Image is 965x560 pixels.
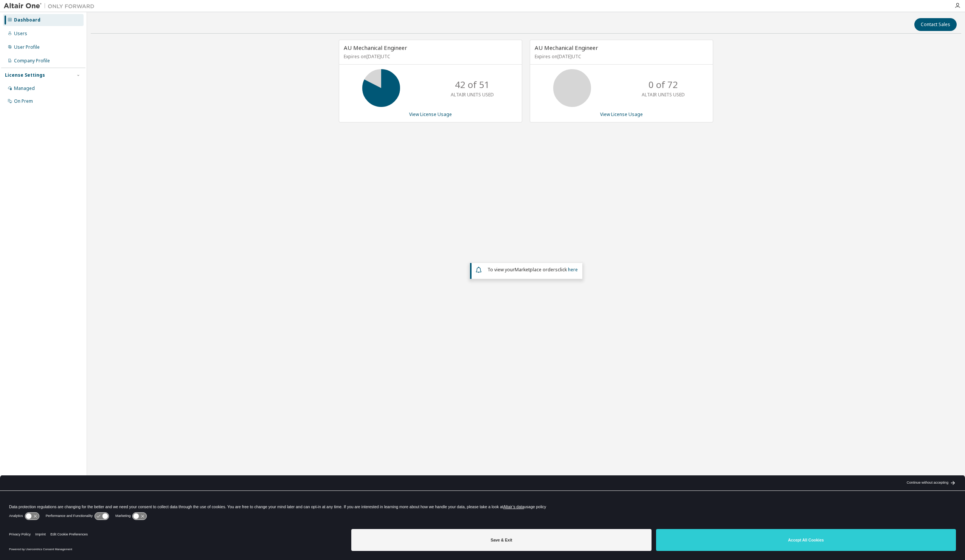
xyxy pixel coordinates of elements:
span: AU Mechanical Engineer [535,44,598,51]
a: here [568,266,578,273]
p: ALTAIR UNITS USED [451,91,494,98]
div: Company Profile [14,58,50,64]
p: Expires on [DATE] UTC [535,53,706,60]
p: ALTAIR UNITS USED [642,91,685,98]
div: Dashboard [14,17,40,23]
div: User Profile [14,44,40,50]
div: Users [14,31,27,37]
p: 42 of 51 [455,78,490,91]
span: AU Mechanical Engineer [344,44,407,51]
img: Altair One [4,2,98,10]
div: Managed [14,85,35,91]
p: 0 of 72 [649,78,678,91]
button: Contact Sales [914,18,957,31]
a: View License Usage [600,111,643,118]
p: Expires on [DATE] UTC [344,53,515,60]
em: Marketplace orders [515,266,558,273]
a: View License Usage [409,111,452,118]
div: License Settings [5,72,45,78]
div: On Prem [14,98,33,104]
span: To view your click [487,266,578,273]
